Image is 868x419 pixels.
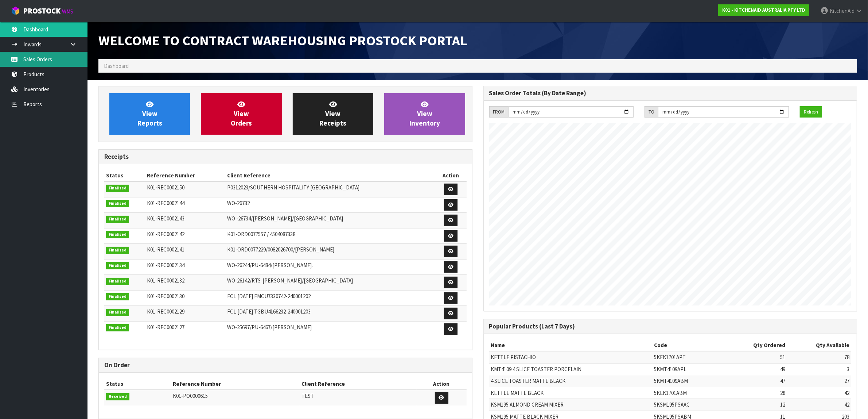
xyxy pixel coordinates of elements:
td: 42 [787,387,851,399]
th: Client Reference [225,170,436,181]
span: WO-25697/PU-6467/[PERSON_NAME] [227,324,312,331]
span: K01-REC0002150 [147,184,184,191]
h3: Sales Order Totals (By Date Range) [489,90,852,97]
span: K01-ORD0077229/0082026700/[PERSON_NAME] [227,246,334,253]
th: Action [435,170,466,181]
span: K01-REC0002132 [147,277,184,284]
span: K01-REC0002130 [147,293,184,300]
a: ViewInventory [384,93,465,135]
span: WO -26734/[PERSON_NAME]/[GEOGRAPHIC_DATA] [227,215,343,222]
span: Finalised [106,324,129,331]
span: Finalised [106,278,129,285]
span: WO-26142/RTS-[PERSON_NAME]/[GEOGRAPHIC_DATA] [227,277,353,284]
th: Action [417,378,467,390]
th: Qty Ordered [725,339,787,351]
td: 12 [725,399,787,411]
span: Welcome to Contract Warehousing ProStock Portal [98,32,467,49]
td: KMT4109 4 SLICE TOASTER PORCELAIN [489,363,653,375]
span: FCL [DATE] EMCU7330742-240001202 [227,293,311,300]
span: View Reports [137,100,162,127]
a: ViewOrders [201,93,281,135]
span: Finalised [106,200,129,207]
td: 49 [725,363,787,375]
span: ProStock [23,6,61,16]
td: 27 [787,375,851,387]
td: 4 SLICE TOASTER MATTE BLACK [489,375,653,387]
td: K01-PO0000615 [171,390,300,405]
th: Client Reference [300,378,417,390]
span: K01-REC0002127 [147,324,184,331]
td: TEST [300,390,417,405]
span: Finalised [106,216,129,223]
span: Received [106,393,129,400]
span: Dashboard [104,62,129,69]
td: 5KEK1701APT [652,351,725,363]
span: KitchenAid [830,7,855,14]
span: WO-26244/PU-6484/[PERSON_NAME]. [227,262,313,269]
h3: Receipts [104,153,467,160]
span: K01-REC0002129 [147,308,184,315]
span: FCL [DATE] TGBU4166232-240001203 [227,308,311,315]
span: K01-REC0002143 [147,215,184,222]
th: Qty Available [787,339,851,351]
td: KSM195 ALMOND CREAM MIXER [489,399,653,411]
small: WMS [62,8,73,15]
th: Name [489,339,653,351]
div: FROM [489,106,509,118]
td: 5KEK1701ABM [652,387,725,399]
td: 51 [725,351,787,363]
span: View Orders [231,100,252,127]
th: Status [104,378,171,390]
th: Reference Number [145,170,225,181]
span: P0312023/SOUTHERN HOSPITALITY [GEOGRAPHIC_DATA] [227,184,359,191]
span: K01-REC0002141 [147,246,184,253]
img: cube-alt.png [11,6,20,15]
th: Code [652,339,725,351]
a: ViewReceipts [293,93,373,135]
h3: On Order [104,362,467,369]
th: Reference Number [171,378,300,390]
button: Refresh [800,106,822,118]
strong: K01 - KITCHENAID AUSTRALIA PTY LTD [722,7,805,13]
span: K01-REC0002144 [147,200,184,207]
td: 5KMT4109ABM [652,375,725,387]
span: WO-26732 [227,200,250,207]
h3: Popular Products (Last 7 Days) [489,323,852,330]
td: 28 [725,387,787,399]
span: K01-ORD0077557 / 4504087338 [227,231,295,238]
td: 42 [787,399,851,411]
td: 5KMT4109APL [652,363,725,375]
td: KETTLE MATTE BLACK [489,387,653,399]
span: Finalised [106,185,129,192]
th: Status [104,170,145,181]
span: K01-REC0002142 [147,231,184,238]
span: Finalised [106,293,129,300]
td: 78 [787,351,851,363]
span: Finalised [106,309,129,316]
td: KETTLE PISTACHIO [489,351,653,363]
span: View Receipts [319,100,346,127]
td: 47 [725,375,787,387]
div: TO [645,106,658,118]
td: 3 [787,363,851,375]
a: ViewReports [109,93,190,135]
td: 5KSM195PSAAC [652,399,725,411]
span: View Inventory [409,100,440,127]
span: Finalised [106,247,129,254]
span: Finalised [106,262,129,269]
span: K01-REC0002134 [147,262,184,269]
span: Finalised [106,231,129,238]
